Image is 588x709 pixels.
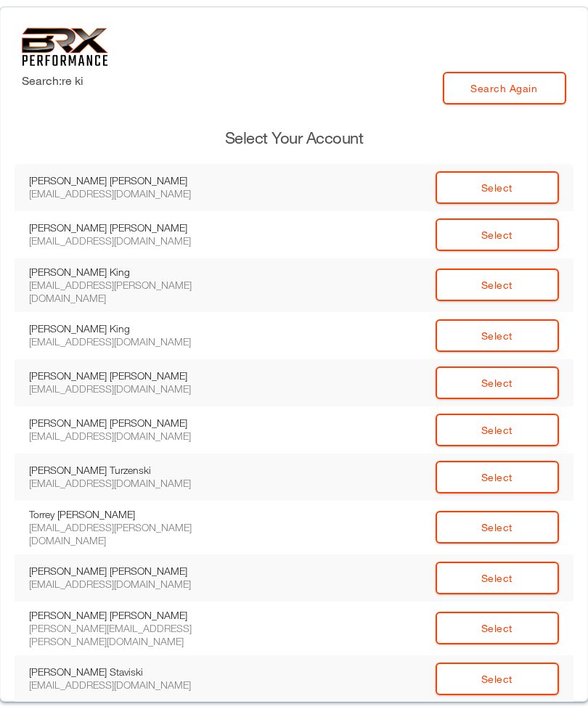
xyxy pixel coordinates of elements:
a: Select [436,218,559,251]
label: Search: re ki [22,72,83,89]
div: Torrey [PERSON_NAME] [29,508,225,521]
div: [EMAIL_ADDRESS][DOMAIN_NAME] [29,477,225,490]
div: [PERSON_NAME] [PERSON_NAME] [29,221,225,234]
div: [PERSON_NAME] [PERSON_NAME] [29,174,225,187]
div: [EMAIL_ADDRESS][DOMAIN_NAME] [29,679,225,692]
a: Select [436,319,559,352]
a: Select [436,511,559,544]
div: [PERSON_NAME] [PERSON_NAME] [29,609,225,622]
div: [EMAIL_ADDRESS][DOMAIN_NAME] [29,578,225,591]
div: [EMAIL_ADDRESS][PERSON_NAME][DOMAIN_NAME] [29,279,225,305]
a: Select [436,562,559,594]
div: [EMAIL_ADDRESS][DOMAIN_NAME] [29,187,225,200]
div: [EMAIL_ADDRESS][PERSON_NAME][DOMAIN_NAME] [29,521,225,547]
a: Select [436,269,559,301]
div: [PERSON_NAME] King [29,266,225,279]
div: [PERSON_NAME] Turzenski [29,464,225,477]
div: [PERSON_NAME] Staviski [29,665,225,679]
a: Search Again [443,72,566,104]
img: 6f7da32581c89ca25d665dc3aae533e4f14fe3ef_original.svg [22,28,108,66]
h3: Select Your Account [15,127,573,149]
div: [PERSON_NAME] [PERSON_NAME] [29,565,225,578]
div: [EMAIL_ADDRESS][DOMAIN_NAME] [29,335,225,348]
a: Select [436,171,559,204]
div: [EMAIL_ADDRESS][DOMAIN_NAME] [29,234,225,247]
a: Select [436,414,559,446]
div: [EMAIL_ADDRESS][DOMAIN_NAME] [29,430,225,443]
a: Select [436,663,559,695]
a: Select [436,366,559,399]
a: Select [436,461,559,493]
a: Select [436,612,559,644]
div: [PERSON_NAME][EMAIL_ADDRESS][PERSON_NAME][DOMAIN_NAME] [29,622,225,648]
div: [PERSON_NAME] [PERSON_NAME] [29,417,225,430]
div: [PERSON_NAME] [PERSON_NAME] [29,369,225,382]
div: [PERSON_NAME] King [29,322,225,335]
div: [EMAIL_ADDRESS][DOMAIN_NAME] [29,382,225,396]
